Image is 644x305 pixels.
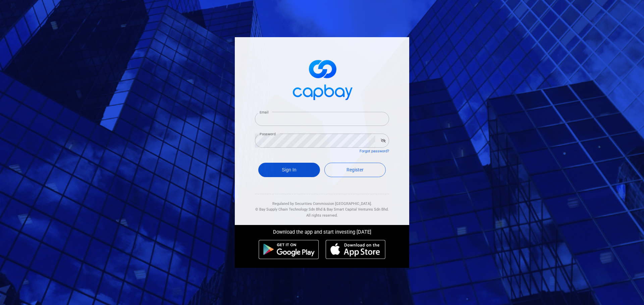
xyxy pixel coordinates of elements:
label: Password [260,132,276,137]
img: android [259,240,319,259]
span: Bay Smart Capital Ventures Sdn Bhd. [327,207,389,212]
span: Register [346,167,364,172]
span: © Bay Supply Chain Technology Sdn Bhd [255,207,322,212]
div: Regulated by Securities Commission [GEOGRAPHIC_DATA]. & All rights reserved. [255,194,389,219]
img: ios [326,240,385,259]
img: logo [288,54,356,104]
a: Register [324,163,386,177]
div: Download the app and start investing [DATE] [230,225,414,236]
button: Sign In [258,163,320,177]
label: Email [260,110,268,115]
a: Forgot password? [360,149,389,153]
